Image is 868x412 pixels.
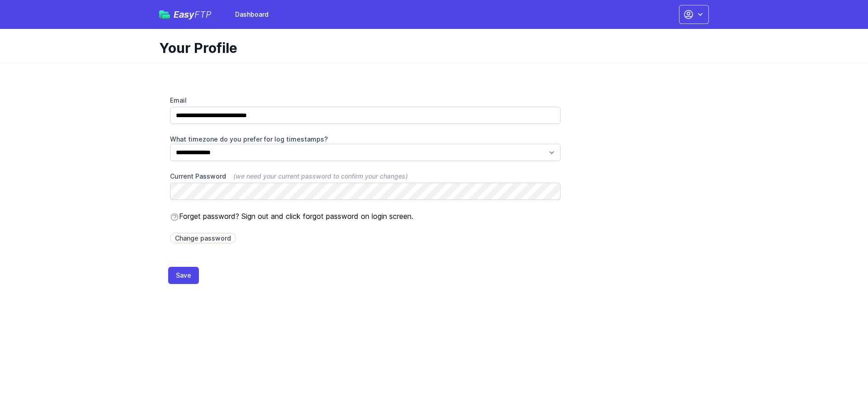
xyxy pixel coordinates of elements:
label: Email [170,96,561,105]
h1: Your Profile [159,40,702,56]
button: Save [168,267,199,284]
a: Dashboard [230,6,274,23]
span: Easy [174,10,212,19]
a: EasyFTP [159,10,212,19]
label: Current Password [170,172,561,181]
a: Change password [170,233,236,243]
p: Forget password? Sign out and click forgot password on login screen. [170,211,561,222]
label: What timezone do you prefer for log timestamps? [170,135,561,144]
span: FTP [194,9,212,20]
span: (we need your current password to confirm your changes) [233,172,408,180]
img: easyftp_logo.png [159,10,170,19]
